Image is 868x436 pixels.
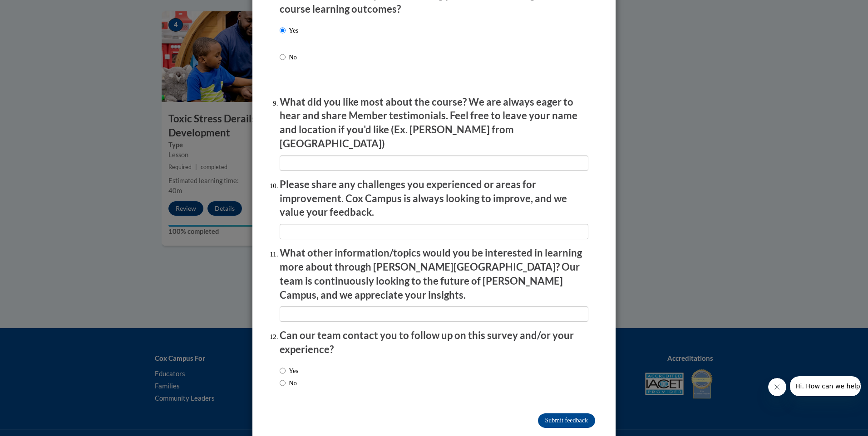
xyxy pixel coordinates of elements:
[768,378,786,396] iframe: Close message
[280,378,297,388] label: No
[538,413,595,428] input: Submit feedback
[790,376,861,396] iframe: Message from company
[5,6,74,14] span: Hi. How can we help?
[280,178,588,219] p: Please share any challenges you experienced or areas for improvement. Cox Campus is always lookin...
[280,25,286,35] input: Yes
[289,52,298,62] p: No
[280,52,286,62] input: No
[280,378,286,388] input: No
[280,366,286,376] input: Yes
[289,25,298,35] p: Yes
[280,246,588,302] p: What other information/topics would you be interested in learning more about through [PERSON_NAME...
[280,329,588,357] p: Can our team contact you to follow up on this survey and/or your experience?
[280,95,588,151] p: What did you like most about the course? We are always eager to hear and share Member testimonial...
[280,366,298,376] label: Yes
